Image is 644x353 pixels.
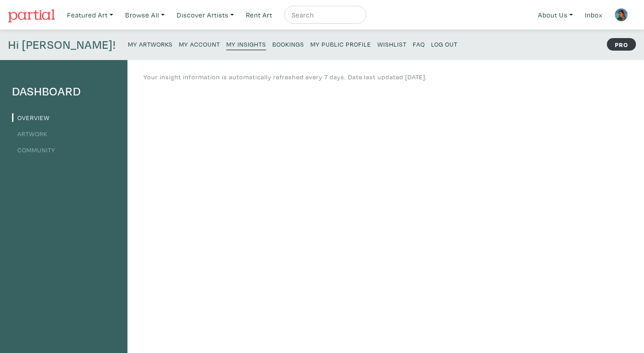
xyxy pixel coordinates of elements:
a: Inbox [581,6,606,24]
img: phpThumb.php [614,8,628,22]
small: FAQ [413,40,425,48]
a: FAQ [413,38,425,50]
a: Wishlist [377,38,407,50]
small: Log Out [431,40,458,48]
a: Artwork [12,129,47,138]
a: Rent Art [242,6,276,24]
h4: Dashboard [12,84,115,99]
small: Wishlist [377,40,407,48]
a: My Insights [226,38,266,50]
small: My Artworks [128,40,173,48]
small: My Public Profile [310,40,371,48]
a: My Account [179,38,220,50]
a: My Public Profile [310,38,371,50]
h4: Hi [PERSON_NAME]! [8,38,116,52]
p: Your insight information is automatically refreshed every 7 days. Date last updated [DATE]. [144,72,427,82]
a: Bookings [272,38,304,50]
input: Search [291,9,358,21]
a: Log Out [431,38,458,50]
a: Overview [12,113,50,122]
a: Featured Art [63,6,117,24]
a: Discover Artists [173,6,238,24]
a: My Artworks [128,38,173,50]
a: About Us [534,6,577,24]
a: Browse All [121,6,169,24]
small: Bookings [272,40,304,48]
small: My Insights [226,40,266,48]
a: Community [12,146,55,154]
small: My Account [179,40,220,48]
strong: PRO [607,38,636,51]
